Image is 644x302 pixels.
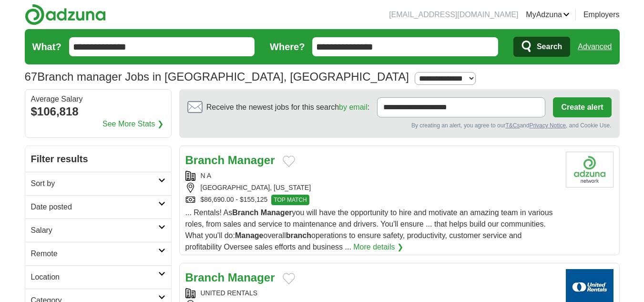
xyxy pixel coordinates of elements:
button: Add to favorite jobs [283,273,295,284]
button: Create alert [553,97,611,117]
h2: Date posted [31,201,158,213]
a: UNITED RENTALS [201,289,258,297]
span: Search [537,37,562,56]
strong: Manage [235,231,264,240]
h1: Branch manager Jobs in [GEOGRAPHIC_DATA], [GEOGRAPHIC_DATA] [25,70,409,83]
div: N A [185,171,558,181]
a: More details ❯ [353,241,403,253]
div: [GEOGRAPHIC_DATA], [US_STATE] [185,183,558,193]
strong: branch [286,231,311,240]
div: Average Salary [31,95,165,103]
strong: Branch [232,208,258,217]
a: Salary [25,219,171,242]
a: MyAdzuna [526,9,570,21]
label: What? [32,40,61,54]
span: TOP MATCH [271,195,309,205]
button: Add to favorite jobs [283,156,295,167]
h2: Location [31,271,158,283]
strong: Branch [185,154,225,167]
h2: Remote [31,248,158,260]
label: Where? [270,40,305,54]
img: Adzuna logo [25,4,106,25]
li: [EMAIL_ADDRESS][DOMAIN_NAME] [389,9,518,21]
a: Branch Manager [185,271,275,284]
a: Privacy Notice [529,122,566,129]
span: 67 [25,68,38,85]
a: Employers [583,9,620,21]
a: Location [25,265,171,289]
strong: Manager [228,154,275,167]
a: See More Stats ❯ [102,118,164,130]
button: Search [513,37,570,57]
a: Date posted [25,195,171,219]
a: Branch Manager [185,154,275,167]
div: $86,690.00 - $155,125 [185,195,558,205]
strong: Manager [228,271,275,284]
h2: Salary [31,225,158,236]
span: Receive the newest jobs for this search : [206,102,369,113]
span: ... Rentals! As you will have the opportunity to hire and motivate an amazing team in various rol... [185,208,553,251]
h2: Sort by [31,178,158,189]
h2: Filter results [25,146,171,172]
a: by email [339,103,368,111]
img: Company logo [566,152,613,187]
div: By creating an alert, you agree to our and , and Cookie Use. [187,121,612,130]
strong: Manager [261,208,292,217]
a: Advanced [578,37,612,56]
a: Remote [25,242,171,265]
a: T&Cs [505,122,520,129]
strong: Branch [185,271,225,284]
div: $106,818 [31,103,165,120]
a: Sort by [25,172,171,195]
